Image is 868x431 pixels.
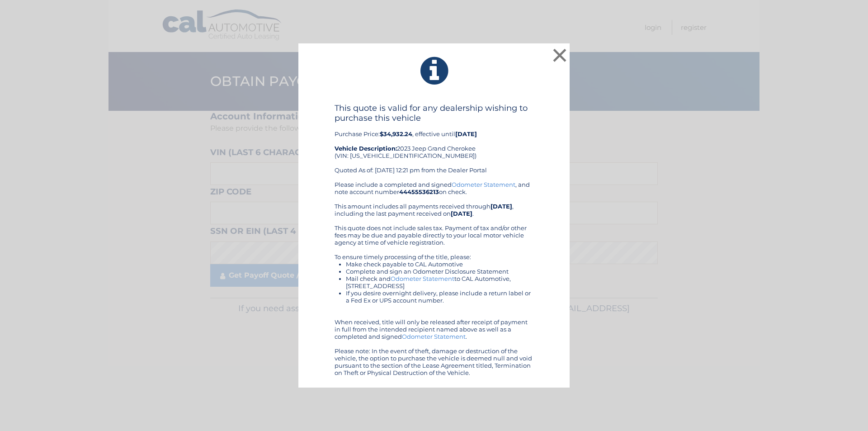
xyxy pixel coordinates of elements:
[391,275,454,282] a: Odometer Statement
[346,275,533,289] li: Mail check and to CAL Automotive, [STREET_ADDRESS]
[455,130,477,137] b: [DATE]
[402,333,466,340] a: Odometer Statement
[335,145,397,152] strong: Vehicle Description:
[551,46,569,64] button: ×
[346,289,533,304] li: If you desire overnight delivery, please include a return label or a Fed Ex or UPS account number.
[335,103,533,123] h4: This quote is valid for any dealership wishing to purchase this vehicle
[451,210,472,217] b: [DATE]
[380,130,412,137] b: $34,932.24
[335,103,533,181] div: Purchase Price: , effective until 2023 Jeep Grand Cherokee (VIN: [US_VEHICLE_IDENTIFICATION_NUMBE...
[491,203,512,210] b: [DATE]
[452,181,515,188] a: Odometer Statement
[335,181,533,376] div: Please include a completed and signed , and note account number on check. This amount includes al...
[399,188,439,195] b: 44455536213
[346,260,533,268] li: Make check payable to CAL Automotive
[346,268,533,275] li: Complete and sign an Odometer Disclosure Statement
